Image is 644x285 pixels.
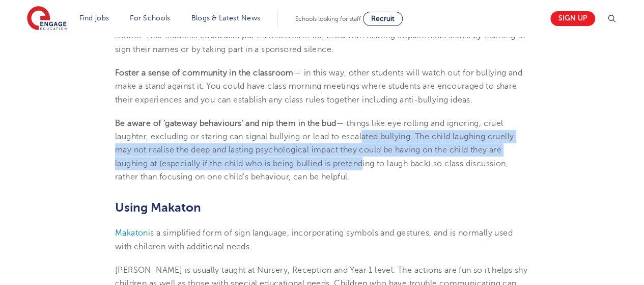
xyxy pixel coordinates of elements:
span: is a simplified form of sign language, incorporating symbols and gestures, and is normally used w... [115,228,513,251]
img: Engage Education [27,6,67,32]
a: Recruit [363,12,403,26]
a: For Schools [130,14,170,22]
b: Be aware of ‘gateway behaviours’ and nip them in the bud [115,119,336,128]
span: Using Makaton [115,200,201,215]
a: Sign up [550,11,595,26]
a: Makaton [115,228,148,238]
span: Recruit [371,15,395,22]
a: Find jobs [79,14,109,22]
span: at school will open up discussions about the challenges faced by [MEDICAL_DATA] children and incr... [115,5,525,54]
b: Foster a sense of community in the classroom [115,68,294,77]
span: Schools looking for staff [295,15,361,22]
span: — things like eye rolling and ignoring, cruel laughter, excluding or staring can signal bullying ... [115,119,514,182]
span: — in this way, other students will watch out for bullying and make a stand against it. You could ... [115,68,522,105]
a: Blogs & Latest News [191,14,261,22]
